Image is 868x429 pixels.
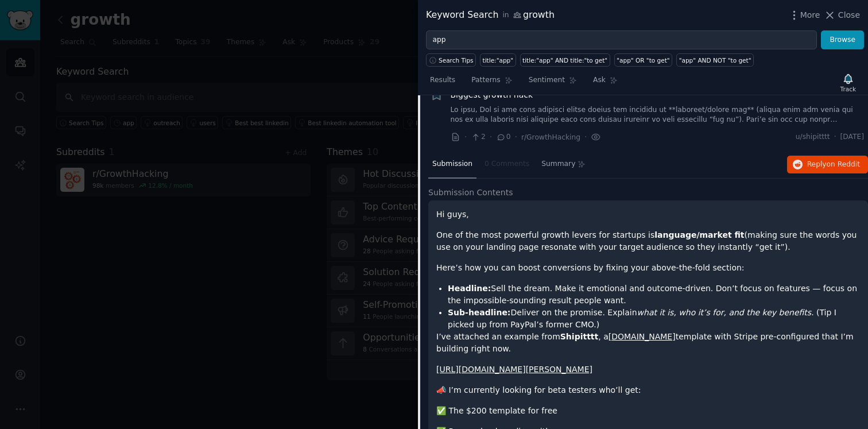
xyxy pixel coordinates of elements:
[827,160,860,168] span: on Reddit
[521,133,580,141] span: r/GrowthHacking
[471,75,500,86] span: Patterns
[520,53,610,67] a: title:"app" AND title:"to get"
[614,53,672,67] a: "app" OR "to get"
[529,75,565,86] span: Sentiment
[426,71,459,95] a: Results
[515,131,517,143] span: ·
[464,131,467,143] span: ·
[432,159,472,169] span: Submission
[436,208,860,221] p: Hi guys,
[821,30,864,50] button: Browse
[471,132,485,142] span: 2
[480,53,516,67] a: title:"app"
[436,331,860,355] p: I’ve attached an example from , a template with Stripe pre-configured that I’m building right now.
[490,131,492,143] span: ·
[834,132,836,142] span: ·
[560,332,598,341] strong: Shipitttt
[448,308,510,317] strong: Sub-headline:
[436,262,860,274] p: Here’s how you can boost conversions by fixing your above-the-fold section:
[593,75,606,86] span: Ask
[436,384,860,396] p: 📣 I’m currently looking for beta testers who’ll get:
[428,187,513,199] span: Submission Contents
[584,131,587,143] span: ·
[840,132,864,142] span: [DATE]
[502,10,509,21] span: in
[807,160,860,170] span: Reply
[800,9,820,21] span: More
[654,230,744,239] strong: language/market fit
[836,71,860,95] button: Track
[430,75,455,86] span: Results
[617,56,669,64] div: "app" OR "to get"
[525,71,581,95] a: Sentiment
[451,105,865,125] a: Lo ipsu, Dol si ame cons adipisci elitse doeius tem incididu ut **laboreet/dolore mag** (aliqua e...
[824,9,860,21] button: Close
[448,307,860,331] li: Deliver on the promise. Explain . (Tip I picked up from PayPal’s former CMO.)
[840,85,856,93] div: Track
[589,71,622,95] a: Ask
[426,53,476,67] button: Search Tips
[448,283,860,307] li: Sell the dream. Make it emotional and outcome-driven. Don’t focus on features — focus on the impo...
[426,8,555,22] div: Keyword Search growth
[637,308,812,317] em: what it is, who it’s for, and the key benefits
[439,56,474,64] span: Search Tips
[496,132,510,142] span: 0
[436,405,860,417] p: ✅ The $200 template for free
[796,132,830,142] span: u/shipitttt
[676,53,754,67] a: "app" AND NOT "to get"
[838,9,860,21] span: Close
[787,156,868,174] button: Replyon Reddit
[467,71,516,95] a: Patterns
[483,56,514,64] div: title:"app"
[426,30,817,50] input: Try a keyword related to your business
[788,9,820,21] button: More
[436,365,592,374] a: [URL][DOMAIN_NAME][PERSON_NAME]
[436,229,860,253] p: One of the most powerful growth levers for startups is (making sure the words you use on your lan...
[679,56,751,64] div: "app" AND NOT "to get"
[522,56,607,64] div: title:"app" AND title:"to get"
[448,284,491,293] strong: Headline:
[609,332,676,341] a: [DOMAIN_NAME]
[541,159,575,169] span: Summary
